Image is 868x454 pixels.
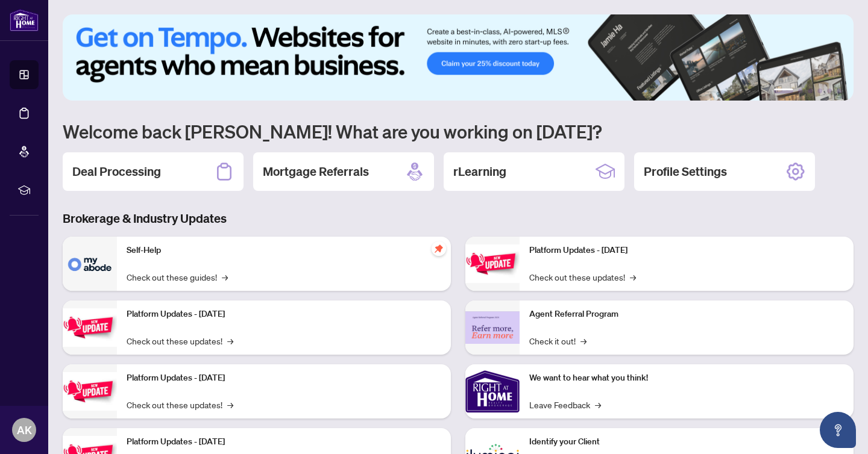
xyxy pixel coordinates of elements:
[432,241,446,256] span: pushpin
[127,334,233,347] a: Check out these updates!→
[17,421,32,438] span: AK
[227,398,233,411] span: →
[465,244,520,282] img: Platform Updates - June 23, 2025
[837,89,841,93] button: 6
[127,372,441,385] p: Platform Updates - [DATE]
[127,244,441,257] p: Self-Help
[10,9,39,31] img: logo
[63,308,117,346] img: Platform Updates - September 16, 2025
[222,270,228,284] span: →
[644,163,727,180] h2: Profile Settings
[529,435,844,449] p: Identify your Client
[595,398,601,411] span: →
[529,398,601,411] a: Leave Feedback→
[817,89,822,93] button: 4
[827,89,832,93] button: 5
[529,308,844,321] p: Agent Referral Program
[529,372,844,385] p: We want to hear what you think!
[453,163,506,180] h2: rLearning
[529,244,844,257] p: Platform Updates - [DATE]
[127,308,441,321] p: Platform Updates - [DATE]
[127,270,228,284] a: Check out these guides!→
[798,89,803,93] button: 2
[529,334,587,347] a: Check it out!→
[127,398,233,411] a: Check out these updates!→
[465,364,520,418] img: We want to hear what you think!
[72,163,161,180] h2: Deal Processing
[63,237,117,291] img: Self-Help
[529,270,636,284] a: Check out these updates!→
[774,89,793,93] button: 1
[630,270,636,284] span: →
[63,372,117,410] img: Platform Updates - July 21, 2025
[127,435,441,449] p: Platform Updates - [DATE]
[465,311,520,344] img: Agent Referral Program
[820,412,856,448] button: Open asap
[263,163,369,180] h2: Mortgage Referrals
[63,120,854,143] h1: Welcome back [PERSON_NAME]! What are you working on [DATE]?
[63,14,854,101] img: Slide 0
[63,210,854,227] h3: Brokerage & Industry Updates
[227,334,233,347] span: →
[808,89,813,93] button: 3
[580,334,587,347] span: →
